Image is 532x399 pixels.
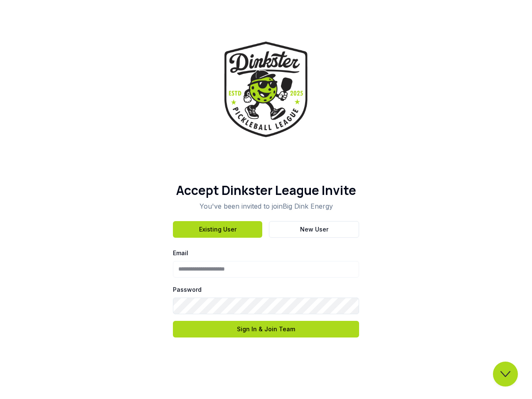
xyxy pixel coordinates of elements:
iframe: chat widget [374,138,520,354]
img: Dinkster League Logo [224,42,308,137]
iframe: chat widget [493,362,520,387]
button: New User [269,221,359,238]
iframe: chat widget [374,364,520,382]
button: Sign In & Join Team [173,321,359,337]
label: Password [173,286,202,293]
p: You've been invited to join Big Dink Energy [173,201,359,211]
label: Email [173,249,188,256]
h1: Accept Dinkster League Invite [173,183,359,198]
button: Existing User [173,221,262,238]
